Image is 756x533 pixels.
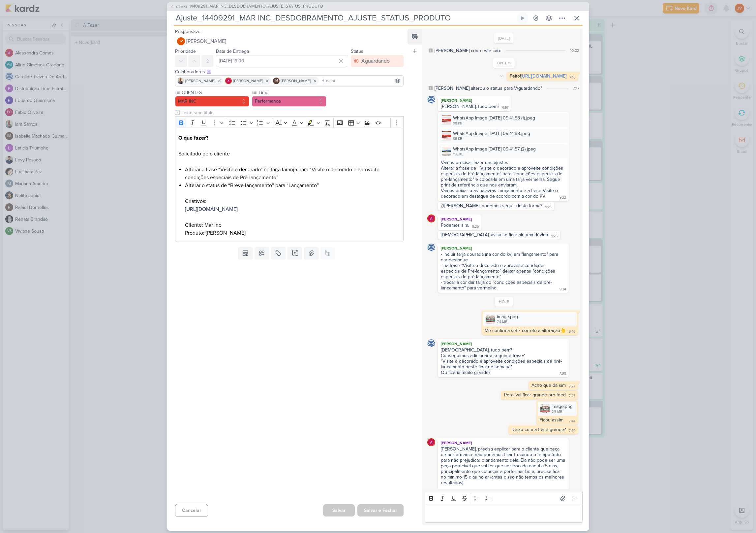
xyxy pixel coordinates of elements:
[185,78,215,84] span: [PERSON_NAME]
[441,222,469,228] div: Podemos sim.
[540,404,550,413] img: VouVks36g7Odklqjb5FzRFbOMaWGCIZKhQweetkv.png
[441,232,548,238] div: [DEMOGRAPHIC_DATA], avisa se ficar alguma dúvida
[225,78,232,84] img: Alessandra Gomes
[185,166,400,182] li: Alterar a frase “Visite o decorado" na tarja laranja para “
[216,49,249,54] label: Data de Entrega
[497,313,518,320] div: image.png
[559,195,566,200] div: 9:22
[453,152,536,157] div: 198 KB
[175,35,404,47] button: JV [PERSON_NAME]
[504,392,566,398] div: Peraí vai ficar grande pro feed
[435,47,501,54] div: Caroline criou este kard
[178,135,208,141] strong: O que fazer?
[186,37,226,45] span: [PERSON_NAME]
[427,215,435,222] img: Alessandra Gomes
[441,446,565,485] div: [PERSON_NAME], precisa explicar para o cliente que peça de performance não podemos ficar trocando...
[520,16,525,21] div: Ligar relógio
[521,73,566,79] a: [URL][DOMAIN_NAME]
[510,73,566,79] div: Feito!
[569,329,575,334] div: 6:46
[175,96,250,107] button: MAR INC
[552,403,573,410] div: image.png
[175,504,208,517] button: Cancelar
[178,134,400,158] p: Solicitado pelo cliente
[439,113,567,127] div: WhatsApp Image 2025-10-07 at 09.41.58 (1).jpeg
[442,147,451,156] img: wJZpbyxorFd6VBKL3lDqcA5cRw0OMdF9fys5px0C.jpg
[427,438,435,446] img: Alessandra Gomes
[559,287,566,292] div: 9:34
[453,121,535,126] div: 98 KB
[559,371,566,376] div: 7:09
[569,75,575,80] div: 7:16
[570,48,579,53] div: 10:02
[185,182,400,237] li: Alterar o status de “Breve lançamento” para “Lançamento” Criativos: Cliente: Mar Inc Produto: [PE...
[439,97,509,104] div: [PERSON_NAME]
[252,96,326,107] button: Performance
[441,104,499,109] div: [PERSON_NAME], tudo bem?
[361,57,390,65] div: Aguardando
[351,55,404,67] button: Aguardando
[174,12,515,24] input: Kard Sem Título
[281,78,311,84] span: [PERSON_NAME]
[441,203,542,209] div: @[PERSON_NAME], podemos seguir desta forma?
[453,146,536,152] div: WhatsApp Image [DATE] 09.41.57 (2).jpeg
[486,315,495,324] img: bJK9UaWx4msoArhguVSXZKZH2SfeIp0WPkHSwgWD.png
[531,383,566,388] div: Acho que dá sim
[441,485,565,491] div: .
[441,165,565,188] div: Alterar a frase de “Visite o decorado e aproveite condições especiais de Pré-lançamento” para "co...
[273,78,280,84] div: Isabella Machado Guimarães
[441,347,565,353] div: [DEMOGRAPHIC_DATA], tudo bem?
[569,393,575,399] div: 7:27
[441,358,565,370] div: "Visite o decorado e aproveite condições especiais de pré-lançamento neste final de semana"
[539,417,563,423] div: Ficou assim
[427,339,435,347] img: Caroline Traven De Andrade
[216,55,348,67] input: Select a date
[320,77,402,85] input: Buscar
[485,328,566,333] div: Me confirma sefiz correto a alteração👆
[511,427,566,432] div: Deixo com a frase grande?
[175,49,196,54] label: Prioridade
[351,49,363,54] label: Status
[175,68,404,75] div: Colaboradores
[258,89,326,96] label: Time
[441,251,559,291] div: - incluir tarja dourada (na cor do kv) em "lançamento" para dar destaque - na frase "Visite o dec...
[502,105,508,111] div: 9:19
[425,505,582,523] div: Editor editing area: main
[427,244,435,251] img: Caroline Traven De Andrade
[441,353,565,358] div: Conseguimos adicionar a seguinte frase?
[439,341,567,347] div: [PERSON_NAME]
[442,116,451,125] img: xSKlFsP7DOc4UQF3uh9k6gK6AXt76rafc2rXicck.jpg
[472,224,479,229] div: 9:26
[569,384,575,389] div: 7:27
[569,428,575,434] div: 7:49
[545,205,552,210] div: 9:23
[439,216,480,222] div: [PERSON_NAME]
[175,29,201,34] label: Responsável
[177,78,184,84] img: Iara Santos
[429,86,433,90] div: Este log é visível à todos no kard
[441,370,490,375] div: Ou ficaria muito grande?
[442,131,451,141] img: KwsgIdTIGirthWeqa6QzG5v67htUMUwXMzd1xOei.jpg
[185,206,238,213] a: [URL][DOMAIN_NAME]
[569,419,575,424] div: 7:44
[179,40,183,43] p: JV
[175,129,404,242] div: Editor editing area: main
[425,492,582,505] div: Editor toolbar
[185,166,379,181] span: Visite o decorado e aproveite condições especiais de Pré-lançamento”
[439,245,567,251] div: [PERSON_NAME]
[275,79,278,83] p: IM
[453,115,535,121] div: WhatsApp Image [DATE] 09.41.58 (1).jpeg
[483,312,577,326] div: image.png
[177,37,185,45] div: Joney Viana
[538,402,577,416] div: image.png
[180,109,404,116] input: Texto sem título
[181,89,250,96] label: CLIENTES
[429,49,433,52] div: Este log é visível à todos no kard
[453,130,530,137] div: WhatsApp Image [DATE] 09.41.58.jpeg
[175,116,404,129] div: Editor toolbar
[551,234,558,239] div: 9:26
[573,85,579,91] div: 7:17
[427,96,435,104] img: Caroline Traven De Andrade
[439,144,567,158] div: WhatsApp Image 2025-10-07 at 09.41.57 (2).jpeg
